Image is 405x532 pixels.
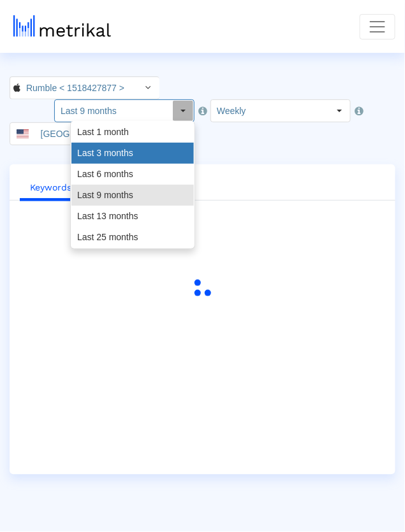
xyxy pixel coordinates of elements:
div: Last 9 months [71,185,194,206]
div: Last 13 months [71,206,194,227]
div: Last 6 months [71,164,194,185]
div: Last 1 month [71,122,194,143]
div: Last 3 months [71,143,194,164]
div: Last 25 months [71,227,194,248]
div: Select [172,100,194,122]
img: metrical-logo-light.png [13,15,111,37]
div: Select [138,77,159,99]
div: Select [328,100,350,122]
button: Toggle navigation [360,14,395,40]
a: Keywords [20,176,82,201]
